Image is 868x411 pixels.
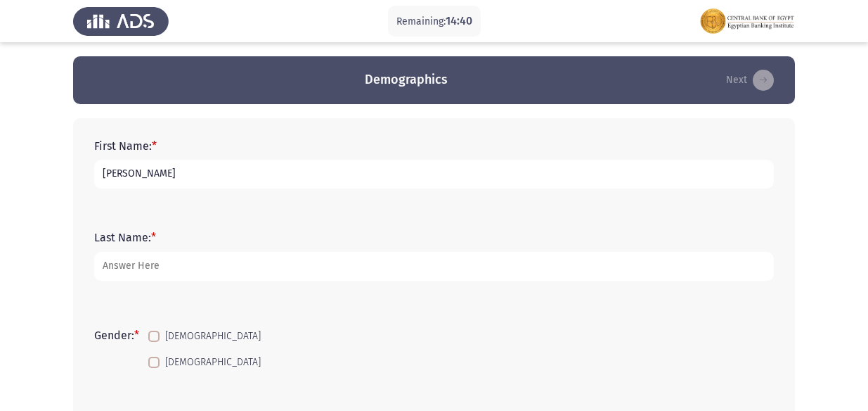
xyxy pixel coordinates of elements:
label: First Name: [94,139,157,153]
input: add answer text [94,252,774,281]
img: Assessment logo of FOCUS Assessment 3 Modules EN [699,1,795,41]
span: 14:40 [446,14,472,27]
span: [DEMOGRAPHIC_DATA] [165,328,261,345]
p: Remaining: [396,13,472,30]
h3: Demographics [365,71,448,89]
button: load next page [722,69,778,91]
img: Assess Talent Management logo [73,1,169,41]
span: [DEMOGRAPHIC_DATA] [165,354,261,371]
input: add answer text [94,160,774,189]
label: Gender: [94,329,139,342]
label: Last Name: [94,231,156,244]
